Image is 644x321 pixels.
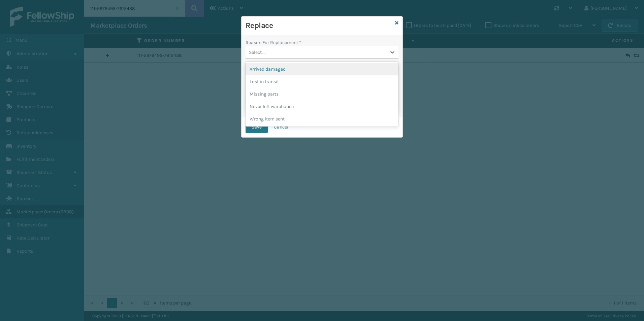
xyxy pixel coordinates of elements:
[246,88,398,100] div: Missing parts
[246,113,398,125] div: Wrong item sent
[268,121,294,133] button: Cancel
[249,49,265,56] div: Select...
[246,121,268,133] button: Save
[246,75,398,88] div: Lost in transit
[246,21,392,31] h3: Replace
[246,100,398,113] div: Never left warehouse
[246,39,301,46] label: Reason For Replacement
[246,63,398,75] div: Arrived damaged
